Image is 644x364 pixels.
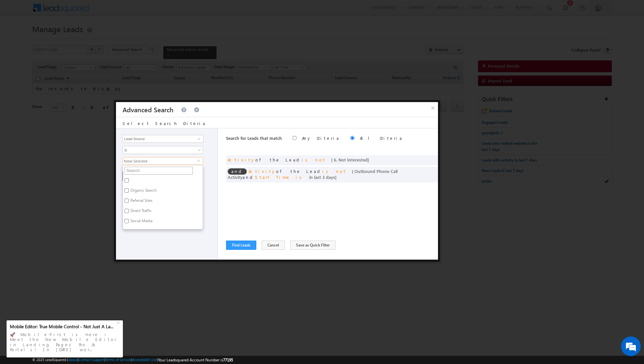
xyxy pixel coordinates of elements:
[158,357,233,362] span: Your Leadsquared Account Number is
[123,186,163,197] label: Organic Search
[223,357,233,362] span: 77195
[10,330,120,354] div: 🚀 Mobile-First is Here – Meet the New Mobile Editor in Landing Pages Pro & Portals! In [DATE] wor...
[108,3,124,19] div: Minimize live chat window
[79,357,104,362] a: Contact Support
[296,174,304,180] span: is
[9,61,120,197] textarea: Type your message and hit 'Enter'
[228,168,398,180] span: [ Outbound Phone Call Activity
[123,135,203,143] input: Type to Search
[255,174,290,180] span: Start Time
[228,157,255,162] span: Activity
[123,102,173,117] h3: Advanced Search
[123,158,197,165] span: None Selected
[123,217,159,227] label: Social Media
[123,207,158,217] label: Direct Traffic
[34,34,110,43] div: Chat with us now
[290,241,335,250] button: Save as Quick Filter
[309,174,335,180] span: in last 3 days
[123,147,194,153] span: Is
[194,136,202,142] a: Show All Items
[123,157,203,165] div: None Selected
[68,357,78,362] a: About
[125,167,193,175] input: Search
[262,241,285,250] button: Cancel
[197,159,203,162] span: select
[125,219,129,223] input: Social Media
[226,241,256,250] button: Find Leads
[125,199,129,203] input: Referral Sites
[125,188,129,193] input: Organic Search
[105,357,131,362] a: Terms of Service
[226,135,282,141] span: Search for Leads that match
[248,168,276,174] span: Activity
[32,357,233,363] span: © 2025 LeadSquared | | | | |
[428,102,438,114] button: ×
[302,135,340,141] label: Any Criteria
[10,324,116,330] div: Mobile Editor: True Mobile Control - Not Just A La...
[123,120,206,126] span: Select Search Criteria
[89,202,119,211] em: Start Chat
[322,168,347,174] span: is not
[132,357,157,362] a: Acceptable Use
[123,227,162,237] label: Inbound Email
[331,157,368,162] span: [ 6. Not Interested
[228,168,398,180] span: of the Lead and ]
[115,318,123,326] div: +
[228,157,373,162] span: of the Lead ]
[228,168,247,175] span: and
[302,157,326,162] span: is not
[360,135,403,141] label: All Criteria
[123,146,203,154] a: Is
[11,34,28,43] img: d_60004797649_company_0_60004797649
[125,209,129,213] input: Direct Traffic
[123,197,159,207] label: Referral Sites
